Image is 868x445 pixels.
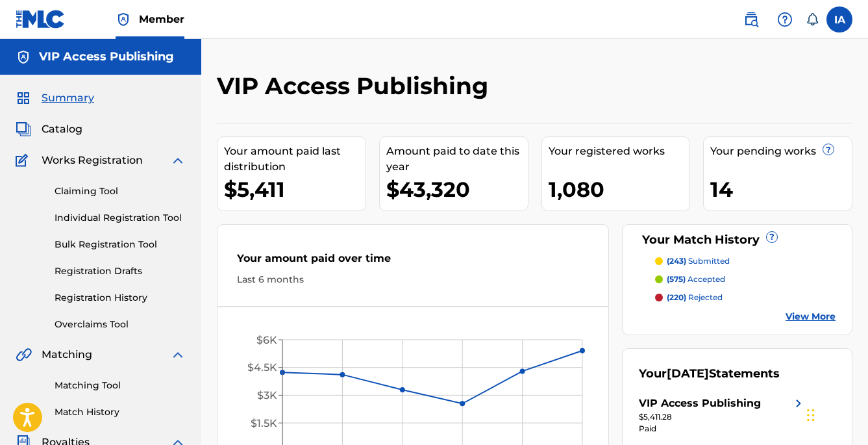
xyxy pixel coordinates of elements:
[786,310,836,324] a: View More
[55,211,186,225] a: Individual Registration Tool
[16,121,82,137] a: CatalogCatalog
[667,292,723,303] p: rejected
[710,144,852,159] div: Your pending works
[224,144,366,175] div: Your amount paid last distribution
[777,12,793,27] img: help
[16,90,94,106] a: SummarySummary
[237,273,589,286] div: Last 6 months
[55,238,186,251] a: Bulk Registration Tool
[655,255,836,267] a: (243) submitted
[639,396,806,435] a: VIP Access Publishingright chevron icon$5,411.28Paid
[832,272,868,377] iframe: Resource Center
[767,232,777,242] span: ?
[639,396,761,411] div: VIP Access Publishing
[639,411,806,423] div: $5,411.28
[710,175,852,204] div: 14
[55,184,186,198] a: Claiming Tool
[639,365,780,383] div: Your Statements
[237,251,589,273] div: Your amount paid over time
[16,90,31,106] img: Summary
[826,6,852,32] div: User Menu
[55,318,186,331] a: Overclaims Tool
[549,144,690,159] div: Your registered works
[224,175,366,204] div: $5,411
[55,405,186,419] a: Match History
[247,361,277,374] tspan: $4.5K
[386,144,528,175] div: Amount paid to date this year
[738,6,764,32] a: Public Search
[655,273,836,285] a: (575) accepted
[42,90,94,106] span: Summary
[667,292,686,302] span: (220)
[55,264,186,278] a: Registration Drafts
[639,423,806,435] div: Paid
[667,274,686,284] span: (575)
[667,255,730,267] p: submitted
[116,12,131,27] img: Top Rightsholder
[772,6,798,32] div: Help
[256,334,277,346] tspan: $6K
[16,121,31,137] img: Catalog
[16,49,31,65] img: Accounts
[42,347,92,362] span: Matching
[806,13,819,26] div: Notifications
[386,175,528,204] div: $43,320
[803,383,868,445] iframe: Chat Widget
[667,366,709,381] span: [DATE]
[170,347,186,362] img: expand
[39,49,174,64] h5: VIP Access Publishing
[251,417,277,429] tspan: $1.5K
[217,71,495,101] h2: VIP Access Publishing
[807,396,815,435] div: Drag
[791,396,806,411] img: right chevron icon
[257,389,277,401] tspan: $3K
[667,273,725,285] p: accepted
[42,121,82,137] span: Catalog
[549,175,690,204] div: 1,080
[55,291,186,305] a: Registration History
[42,153,143,168] span: Works Registration
[16,347,32,362] img: Matching
[655,292,836,303] a: (220) rejected
[16,153,32,168] img: Works Registration
[139,12,184,27] span: Member
[743,12,759,27] img: search
[667,256,686,266] span: (243)
[170,153,186,168] img: expand
[16,10,66,29] img: MLC Logo
[823,144,834,155] span: ?
[55,379,186,392] a: Matching Tool
[639,231,836,249] div: Your Match History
